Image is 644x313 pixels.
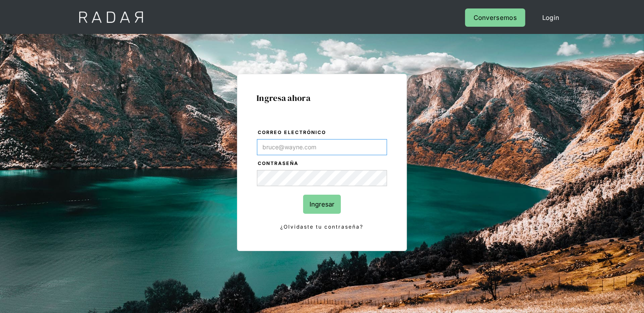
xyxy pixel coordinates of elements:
input: bruce@wayne.com [257,139,387,155]
label: Correo electrónico [258,129,387,137]
a: Conversemos [465,8,525,27]
form: Login Form [256,128,388,232]
h1: Ingresa ahora [256,93,388,103]
a: ¿Olvidaste tu contraseña? [257,222,387,232]
label: Contraseña [258,159,387,168]
a: Login [534,8,568,27]
input: Ingresar [303,195,341,214]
